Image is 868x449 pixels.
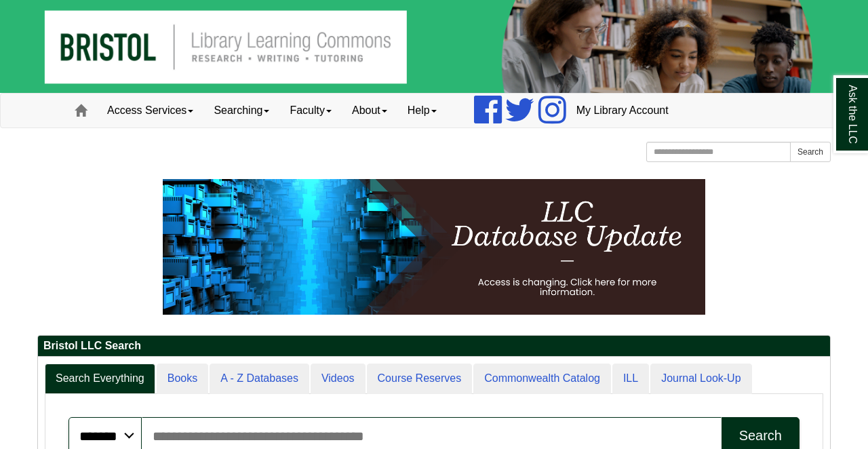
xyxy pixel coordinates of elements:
[397,94,447,128] a: Help
[45,364,155,394] a: Search Everything
[38,336,830,357] h2: Bristol LLC Search
[203,94,279,128] a: Searching
[790,142,831,162] button: Search
[566,94,679,128] a: My Library Account
[210,364,309,394] a: A - Z Databases
[367,364,473,394] a: Course Reserves
[163,179,705,315] img: HTML tutorial
[473,364,611,394] a: Commonwealth Catalog
[279,94,342,128] a: Faculty
[342,94,397,128] a: About
[97,94,203,128] a: Access Services
[739,428,782,444] div: Search
[650,364,751,394] a: Journal Look-Up
[612,364,649,394] a: ILL
[311,364,366,394] a: Videos
[157,364,208,394] a: Books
